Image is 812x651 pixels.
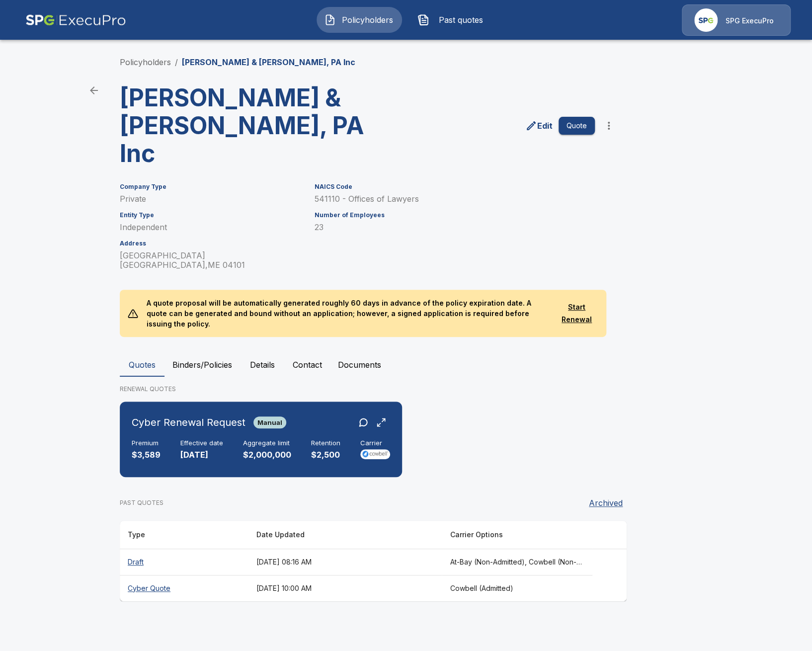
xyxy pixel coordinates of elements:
h6: Entity Type [120,212,303,219]
p: PAST QUOTES [120,498,163,507]
h6: Number of Employees [315,212,595,219]
p: Independent [120,223,303,232]
img: Agency Icon [694,8,718,32]
th: Cyber Quote [120,575,248,601]
button: Past quotes IconPast quotes [410,7,495,33]
p: Edit [537,120,553,132]
p: SPG ExecuPro [726,16,774,26]
span: Manual [253,418,286,426]
img: Policyholders Icon [324,14,336,26]
img: Carrier [360,449,390,459]
p: A quote proposal will be automatically generated roughly 60 days in advance of the policy expirat... [138,290,555,337]
button: Binders/Policies [164,353,240,377]
h6: Cyber Renewal Request [132,414,245,430]
p: [GEOGRAPHIC_DATA] [GEOGRAPHIC_DATA] , ME 04101 [120,251,303,270]
a: back [84,81,104,100]
button: Documents [330,353,389,377]
p: 541110 - Offices of Lawyers [315,194,595,204]
h6: Company Type [120,183,303,190]
a: Agency IconSPG ExecuPro [682,4,791,36]
button: Contact [285,353,330,377]
p: $2,000,000 [243,449,291,461]
p: [PERSON_NAME] & [PERSON_NAME], PA Inc [182,56,355,68]
li: / [175,56,178,68]
button: Start Renewal [555,298,598,328]
img: Past quotes Icon [417,14,429,26]
span: Past quotes [433,14,488,26]
button: Quotes [120,353,164,377]
p: $2,500 [311,449,340,461]
th: [DATE] 10:00 AM [248,575,442,601]
div: policyholder tabs [120,353,692,377]
button: more [599,116,619,136]
h6: Carrier [360,439,390,447]
button: Policyholders IconPolicyholders [317,7,402,33]
h6: Effective date [180,439,223,447]
p: $3,589 [132,449,161,461]
h6: NAICS Code [315,183,595,190]
button: Archived [585,493,627,513]
button: Details [240,353,285,377]
h6: Aggregate limit [243,439,291,447]
a: Policyholders [120,57,171,67]
p: Private [120,194,303,204]
h3: [PERSON_NAME] & [PERSON_NAME], PA Inc [120,84,365,167]
h6: Premium [132,439,161,447]
p: 23 [315,223,595,232]
nav: breadcrumb [120,56,355,68]
table: responsive table [120,521,627,601]
img: AA Logo [25,4,126,36]
h6: Address [120,240,303,247]
th: Draft [120,549,248,575]
span: Policyholders [340,14,395,26]
th: [DATE] 08:16 AM [248,549,442,575]
p: [DATE] [180,449,223,461]
a: edit [523,118,555,134]
button: Quote [559,117,595,135]
p: RENEWAL QUOTES [120,385,692,394]
th: Cowbell (Admitted) [442,575,592,601]
th: At-Bay (Non-Admitted), Cowbell (Non-Admitted), Corvus Cyber (Non-Admitted), Tokio Marine TMHCC (N... [442,549,592,575]
th: Date Updated [248,521,442,549]
h6: Retention [311,439,340,447]
th: Carrier Options [442,521,592,549]
th: Type [120,521,248,549]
